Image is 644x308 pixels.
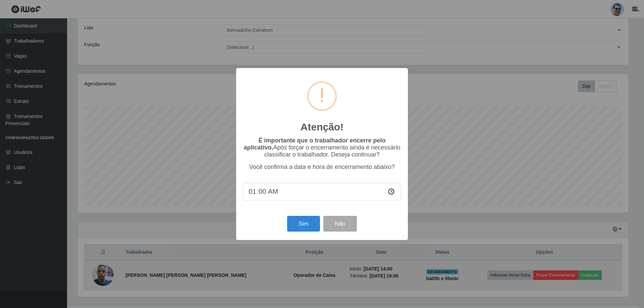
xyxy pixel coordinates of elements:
[287,216,320,232] button: Sim
[243,137,401,158] p: Após forçar o encerramento ainda é necessário classificar o trabalhador. Deseja continuar?
[243,164,401,171] p: Você confirma a data e hora de encerramento abaixo?
[301,121,343,133] h2: Atenção!
[244,137,385,151] b: É importante que o trabalhador encerre pelo aplicativo.
[323,216,357,232] button: Não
